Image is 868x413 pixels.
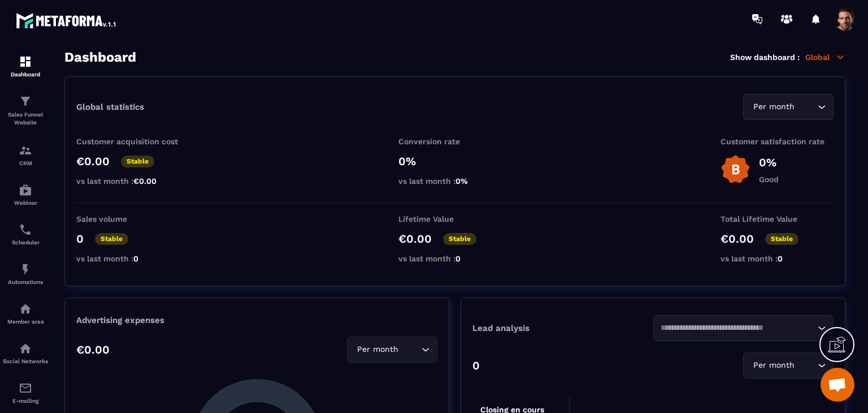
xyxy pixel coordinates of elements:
p: Total Lifetime Value [721,214,834,223]
p: Stable [765,233,798,245]
span: Per month [750,359,797,372]
span: 0 [778,254,783,263]
p: vs last month : [76,177,189,186]
p: Dashboard [3,71,48,78]
p: Global [805,52,845,62]
p: €0.00 [398,232,432,246]
p: €0.00 [721,232,754,246]
p: Conversion rate [398,137,511,146]
p: vs last month : [398,177,511,186]
p: €0.00 [76,154,110,168]
p: Global statistics [76,102,144,112]
p: Stable [95,233,128,245]
p: 0% [398,154,511,168]
a: automationsautomationsAutomations [3,254,48,294]
span: €0.00 [133,177,157,186]
p: vs last month : [76,254,189,263]
p: Lifetime Value [398,214,511,223]
div: Search for option [743,94,834,120]
a: emailemailE-mailing [3,373,48,412]
span: Per month [750,101,797,113]
p: vs last month : [721,254,834,263]
p: Good [759,175,779,184]
img: automations [19,183,32,197]
img: automations [19,302,32,316]
span: Per month [354,343,401,356]
img: formation [19,144,32,157]
p: Lead analysis [472,323,653,333]
img: automations [19,263,32,276]
input: Search for option [797,101,815,113]
p: 0 [472,359,480,372]
p: Customer acquisition cost [76,137,189,146]
p: Customer satisfaction rate [721,137,834,146]
a: schedulerschedulerScheduler [3,214,48,254]
p: Webinar [3,200,48,206]
p: Show dashboard : [730,53,800,62]
p: 0% [759,156,779,169]
a: formationformationDashboard [3,46,48,86]
div: Search for option [743,352,834,378]
p: E-mailing [3,398,48,404]
div: Search for option [653,315,834,341]
img: social-network [19,342,32,355]
p: Scheduler [3,239,48,246]
p: vs last month : [398,254,511,263]
img: logo [16,10,118,31]
span: 0% [455,177,468,186]
a: Mở cuộc trò chuyện [821,368,854,402]
span: 0 [133,254,138,263]
img: b-badge-o.b3b20ee6.svg [721,154,750,184]
p: Stable [443,233,476,245]
a: automationsautomationsWebinar [3,175,48,214]
p: Automations [3,279,48,285]
a: social-networksocial-networkSocial Networks [3,333,48,373]
p: Advertising expenses [76,315,437,325]
a: formationformationSales Funnel Website [3,86,48,135]
input: Search for option [661,322,815,334]
h3: Dashboard [64,49,136,65]
img: email [19,381,32,395]
p: Member area [3,319,48,325]
p: €0.00 [76,343,110,356]
img: scheduler [19,223,32,236]
p: Sales Funnel Website [3,111,48,127]
p: Social Networks [3,358,48,364]
img: formation [19,94,32,108]
a: automationsautomationsMember area [3,294,48,333]
input: Search for option [797,359,815,372]
span: 0 [455,254,461,263]
a: formationformationCRM [3,135,48,175]
div: Search for option [347,337,437,363]
p: 0 [76,232,84,246]
p: CRM [3,160,48,166]
p: Sales volume [76,214,189,223]
p: Stable [121,156,154,167]
img: formation [19,55,32,68]
input: Search for option [401,343,419,356]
